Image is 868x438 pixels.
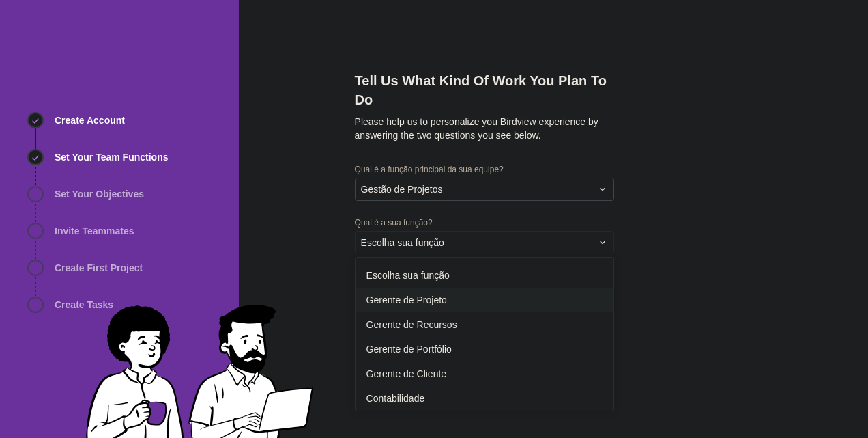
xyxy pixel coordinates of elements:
[366,392,425,405] span: Contabilidade
[366,367,447,381] span: Gerente de Cliente
[366,269,450,282] span: Escolha sua função
[366,293,447,307] span: Gerente de Projeto
[366,342,452,356] span: Gerente de Portfólio
[366,318,457,331] span: Gerente de Recursos
[361,236,444,249] span: Escolha sua função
